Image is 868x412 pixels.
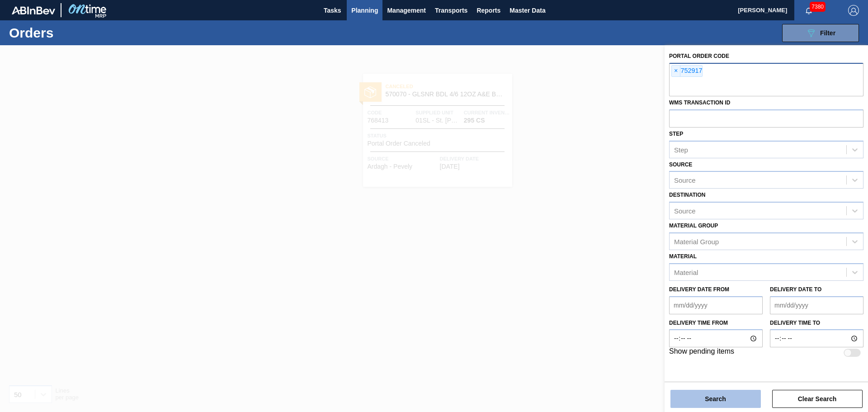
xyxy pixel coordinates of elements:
img: TNhmsLtSVTkK8tSr43FrP2fwEKptu5GPRR3wAAAABJRU5ErkJggg== [12,6,55,14]
label: Show pending items [669,347,734,358]
span: Planning [351,5,378,16]
span: Master Data [509,5,545,16]
label: Destination [669,192,705,198]
div: Step [674,146,688,153]
label: Material [669,253,697,260]
span: × [672,66,680,76]
label: WMS Transaction ID [669,99,730,106]
label: Portal Order Code [669,53,729,59]
label: Delivery Date to [770,286,821,293]
label: Delivery time from [669,317,763,330]
button: Notifications [794,4,823,17]
input: mm/dd/yyyy [770,296,863,314]
label: Source [669,161,692,168]
label: Material Group [669,223,718,229]
div: Source [674,176,696,184]
div: Source [674,207,696,215]
input: mm/dd/yyyy [669,296,763,314]
div: Material [674,268,698,276]
span: Management [387,5,426,16]
label: Delivery time to [770,317,863,330]
label: Delivery Date from [669,286,729,293]
span: Tasks [322,5,342,16]
h1: Orders [9,28,144,38]
span: Transports [435,5,467,16]
span: 7380 [810,2,826,12]
img: Logout [848,5,859,16]
span: Filter [820,29,835,37]
div: Material Group [674,237,719,245]
span: Reports [476,5,500,16]
label: Step [669,131,683,137]
div: 752917 [671,65,703,77]
button: Filter [782,24,859,42]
